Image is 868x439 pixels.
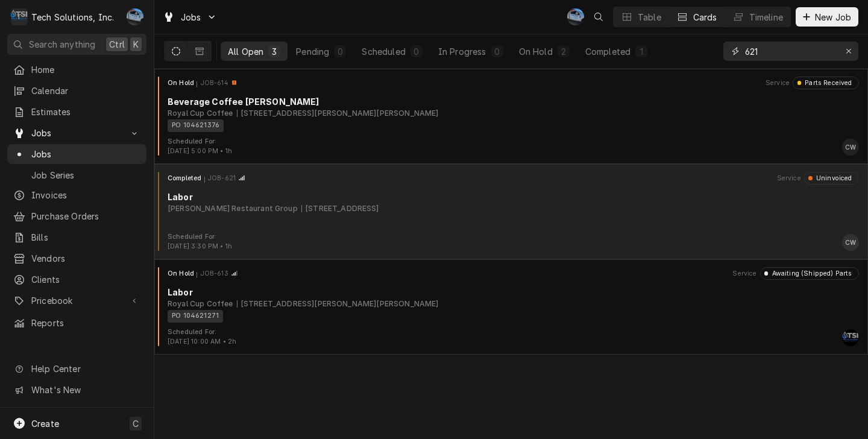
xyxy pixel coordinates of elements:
div: Object Status [793,77,859,89]
div: JP [567,8,584,25]
div: Object Extra Context Footer Label [168,327,236,337]
div: Object Subtext [168,298,859,309]
div: Joe Paschal's Avatar [567,8,584,25]
div: Completed [585,45,631,58]
div: Card Footer Primary Content [842,234,859,251]
div: Object Extra Context Footer Value [168,242,232,251]
div: Cards [693,11,717,24]
div: Job Card: JOB-613 [154,259,868,355]
a: Go to Help Center [7,359,146,379]
span: Vendors [31,252,140,265]
div: JP [127,8,143,25]
button: Erase input [839,42,858,61]
a: Clients [7,270,146,289]
div: Object Extra Context Footer Label [168,137,232,147]
span: Reports [31,317,140,329]
span: Estimates [31,106,140,118]
div: Card Body [159,95,863,131]
span: Jobs [181,11,201,24]
div: Object Subtext Primary [168,298,233,309]
div: Object Status [804,172,859,184]
div: Card Footer [159,232,863,251]
div: Object Subtext [168,203,859,214]
div: Pending [296,45,329,58]
a: Go to Pricebook [7,291,146,311]
div: Uninvoiced [813,174,852,183]
button: Open search [589,7,608,27]
span: [DATE] 3:30 PM • 1h [168,242,232,250]
div: Card Footer Primary Content [842,139,859,156]
div: Card Header Primary Content [168,267,238,279]
div: Card Footer Extra Context [168,232,232,251]
input: Keyword search [745,42,835,61]
span: Pricebook [31,294,122,307]
div: PO 104621376 [168,119,224,132]
div: Card Footer Extra Context [168,327,236,347]
div: Card Header Primary Content [168,77,238,89]
div: Scheduled [362,45,405,58]
a: Vendors [7,248,146,268]
span: New Job [813,11,854,24]
div: In Progress [438,45,486,58]
a: Purchase Orders [7,206,146,226]
div: Table [638,11,661,24]
span: Clients [31,273,140,286]
div: 2 [560,45,567,58]
div: Card Footer [159,327,863,347]
div: 1 [638,45,645,58]
a: Jobs [7,144,146,164]
div: Object Extra Context Footer Value [168,147,232,156]
div: On Hold [519,45,553,58]
span: What's New [31,384,139,396]
div: Object Subtext Primary [168,203,298,214]
div: CW [842,234,859,251]
div: Card Header Primary Content [168,172,245,184]
a: Estimates [7,102,146,122]
div: All Open [228,45,263,58]
span: Ctrl [109,38,125,51]
div: Object Extra Context Header [732,269,756,279]
span: Search anything [29,38,95,51]
div: Job Card: JOB-614 [154,69,868,164]
div: Object Status [760,267,859,279]
div: Card Footer [159,137,863,156]
div: Timeline [749,11,783,24]
div: Object Subtext Secondary [301,203,379,214]
div: Tech Solutions, Inc. [31,11,114,24]
span: C [133,417,139,430]
div: Object Extra Context Header [766,78,790,88]
div: Object Title [168,95,859,108]
div: Card Body [159,191,863,214]
div: Card Header Secondary Content [732,267,859,279]
div: Card Body [159,286,863,322]
div: Object Title [168,191,859,203]
div: Awaiting (Shipped) Parts [768,269,852,279]
div: Tech Solutions, Inc.'s Avatar [11,8,28,25]
div: 0 [336,45,344,58]
div: Coleton Wallace's Avatar [842,234,859,251]
span: Purchase Orders [31,210,140,223]
div: PO 104621271 [168,310,223,323]
span: Create [31,418,59,429]
div: Austin Fox's Avatar [842,329,859,346]
div: Object ID [208,174,236,183]
span: Bills [31,231,140,244]
div: Object Title [168,286,859,298]
div: 0 [413,45,420,58]
span: [DATE] 5:00 PM • 1h [168,147,232,155]
div: Object Tag List [168,119,855,132]
span: Jobs [31,127,122,139]
a: Bills [7,227,146,247]
a: Go to What's New [7,380,146,400]
span: Invoices [31,189,140,201]
div: Card Footer Extra Context [168,137,232,156]
button: Search anythingCtrlK [7,34,146,55]
div: Object State [168,78,197,88]
div: Card Header Secondary Content [766,77,859,89]
span: Home [31,63,140,76]
button: New Job [796,7,858,27]
div: CW [842,139,859,156]
div: Parts Received [801,78,852,88]
div: Joe Paschal's Avatar [127,8,143,25]
div: Object State [168,174,205,183]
